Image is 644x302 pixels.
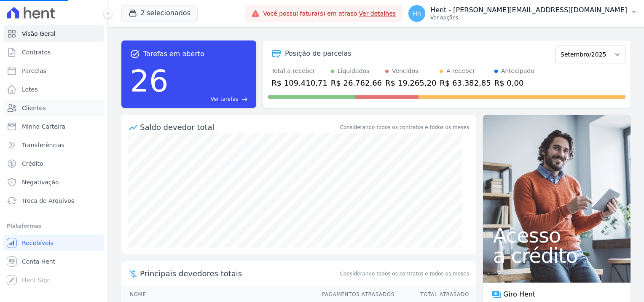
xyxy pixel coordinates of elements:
p: Ver opções [430,14,627,21]
span: Você possui fatura(s) em atraso. [263,9,396,18]
a: Parcelas [3,62,104,79]
span: Minha Carteira [22,122,65,131]
div: R$ 26.762,66 [331,77,382,89]
a: Transferências [3,137,104,154]
span: Clientes [22,104,46,112]
span: Hn [413,11,421,16]
span: Troca de Arquivos [22,197,74,205]
span: east [241,96,248,102]
div: Antecipado [501,67,534,75]
span: Crédito [22,159,43,168]
span: Negativação [22,178,59,186]
span: Tarefas em aberto [143,49,204,59]
span: Principais devedores totais [140,268,338,279]
span: Transferências [22,141,64,149]
button: 2 selecionados [121,5,198,21]
div: Plataformas [7,221,101,231]
span: a crédito [493,245,620,266]
a: Ver detalhes [359,10,396,17]
span: Contratos [22,48,51,57]
span: Ver tarefas [211,95,238,103]
div: Liquidados [338,67,370,75]
a: Minha Carteira [3,118,104,135]
span: Recebíveis [22,239,54,247]
a: Conta Hent [3,253,104,270]
div: R$ 109.410,71 [271,77,327,89]
span: Giro Hent [503,289,535,299]
a: Recebíveis [3,235,104,251]
span: Considerando todos os contratos e todos os meses [340,270,469,278]
div: Considerando todos os contratos e todos os meses [340,124,469,131]
span: Conta Hent [22,257,55,266]
div: 26 [130,59,169,103]
div: Saldo devedor total [140,121,338,133]
div: R$ 63.382,85 [440,77,491,89]
a: Clientes [3,100,104,116]
div: R$ 19.265,20 [385,77,436,89]
a: Crédito [3,155,104,172]
div: Vencidos [392,67,418,75]
a: Negativação [3,174,104,191]
a: Contratos [3,44,104,61]
a: Ver tarefas east [172,95,248,103]
span: task_alt [130,49,140,59]
span: Visão Geral [22,30,56,38]
span: Lotes [22,85,38,94]
div: Posição de parcelas [285,49,352,59]
a: Visão Geral [3,25,104,42]
a: Troca de Arquivos [3,192,104,209]
span: Acesso [493,225,620,245]
div: R$ 0,00 [494,77,534,89]
p: Hent - [PERSON_NAME][EMAIL_ADDRESS][DOMAIN_NAME] [430,6,627,14]
div: A receber [446,67,475,75]
span: Parcelas [22,67,46,75]
div: Total a receber [271,67,327,75]
a: Lotes [3,81,104,98]
button: Hn Hent - [PERSON_NAME][EMAIL_ADDRESS][DOMAIN_NAME] Ver opções [402,2,644,25]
